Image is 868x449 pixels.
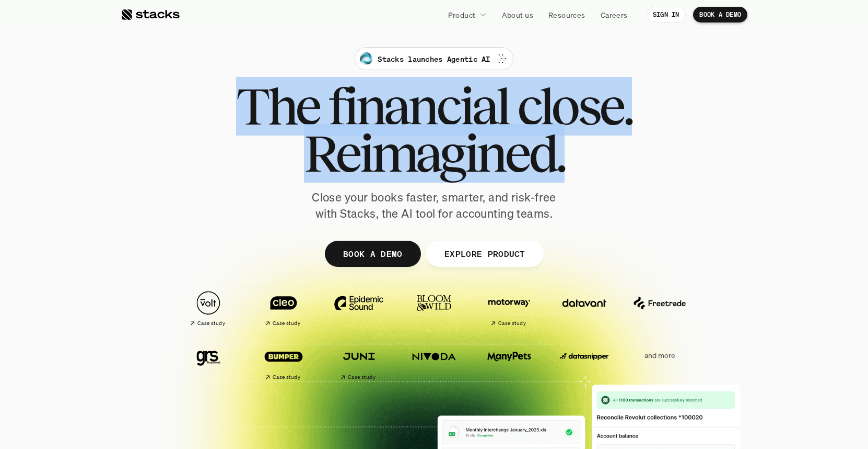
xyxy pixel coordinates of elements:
[647,7,686,23] a: SIGN IN
[444,246,525,261] p: EXPLORE PRODUCT
[548,9,585,20] p: Resources
[304,130,565,177] span: Reimagined.
[328,83,508,130] span: financial
[594,5,634,24] a: Careers
[123,242,169,250] a: Privacy Policy
[699,11,741,18] p: BOOK A DEMO
[498,320,526,327] h2: Case study
[517,83,632,130] span: close.
[502,9,533,20] p: About us
[303,189,565,222] p: Close your books faster, smarter, and risk-free with Stacks, the AI tool for accounting teams.
[251,339,316,385] a: Case study
[355,47,513,70] a: Stacks launches Agentic AI
[378,53,490,64] p: Stacks launches Agentic AI
[236,83,319,130] span: The
[348,374,376,380] h2: Case study
[251,286,316,331] a: Case study
[477,286,542,331] a: Case study
[273,320,300,327] h2: Case study
[496,5,539,24] a: About us
[426,241,543,267] a: EXPLORE PRODUCT
[273,374,300,380] h2: Case study
[693,7,747,23] a: BOOK A DEMO
[325,241,421,267] a: BOOK A DEMO
[653,11,679,18] p: SIGN IN
[627,351,692,360] p: and more
[343,246,403,261] p: BOOK A DEMO
[176,286,241,331] a: Case study
[601,9,628,20] p: Careers
[448,9,476,20] p: Product
[542,5,592,24] a: Resources
[197,320,225,327] h2: Case study
[326,339,391,385] a: Case study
